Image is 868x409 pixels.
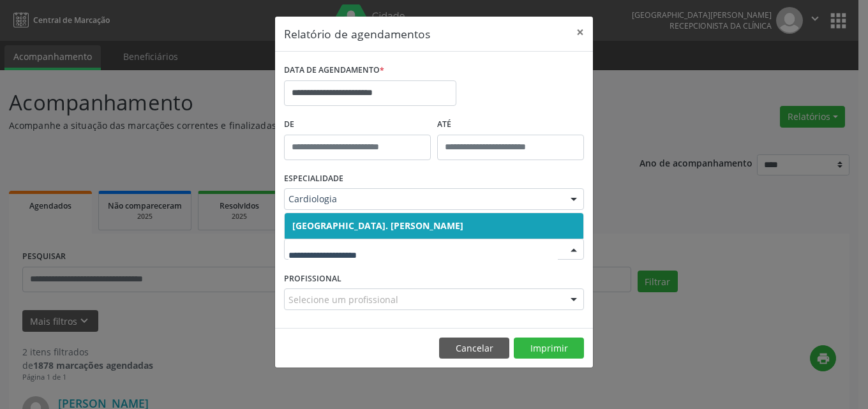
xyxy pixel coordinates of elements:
label: ATÉ [437,115,584,135]
button: Imprimir [514,338,584,359]
span: Cardiologia [288,193,558,205]
span: Selecione um profissional [288,293,398,306]
button: Close [567,17,593,48]
label: De [284,115,431,135]
label: DATA DE AGENDAMENTO [284,61,384,80]
label: PROFISSIONAL [284,269,341,288]
h5: Relatório de agendamentos [284,26,430,42]
button: Cancelar [439,338,509,359]
label: ESPECIALIDADE [284,169,343,189]
span: [GEOGRAPHIC_DATA]. [PERSON_NAME] [292,219,463,232]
